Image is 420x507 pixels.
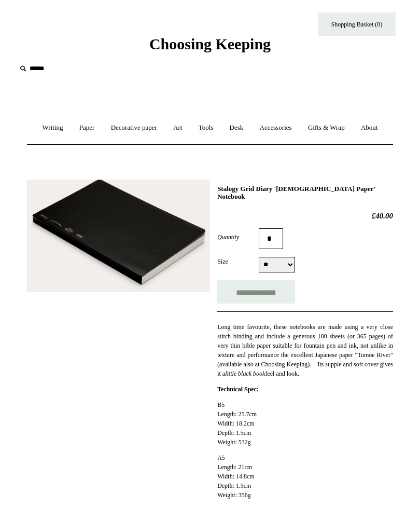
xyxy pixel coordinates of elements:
a: Decorative paper [104,115,164,142]
a: Art [166,115,189,142]
span: Choosing Keeping [149,36,271,53]
label: Size [217,257,259,267]
h2: £40.00 [217,212,393,221]
h1: Stalogy Grid Diary '[DEMOGRAPHIC_DATA] Paper' Notebook [217,185,393,201]
em: little black book [225,371,265,378]
a: About [354,115,385,142]
a: Shopping Basket (0) [318,13,396,36]
img: Stalogy Grid Diary 'Bible Paper' Notebook [27,180,210,293]
a: Writing [35,115,71,142]
a: Desk [222,115,251,142]
p: A5 Length: 21cm Width: 14.8cm Depth: 1.5cm Weight: 356g [217,454,393,500]
a: Choosing Keeping [149,44,271,51]
a: Gifts & Wrap [301,115,352,142]
p: B5 Length: 25.7cm Width: 18.2cm Depth: 1.5cm Weight: 532g [217,401,393,447]
a: Tools [191,115,221,142]
a: Accessories [253,115,299,142]
p: Long time favourite, these notebooks are made using a very close stitch binding and include a gen... [217,323,393,379]
label: Quantity [217,233,259,242]
strong: Technical Spec: [217,386,259,393]
a: Paper [72,115,102,142]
